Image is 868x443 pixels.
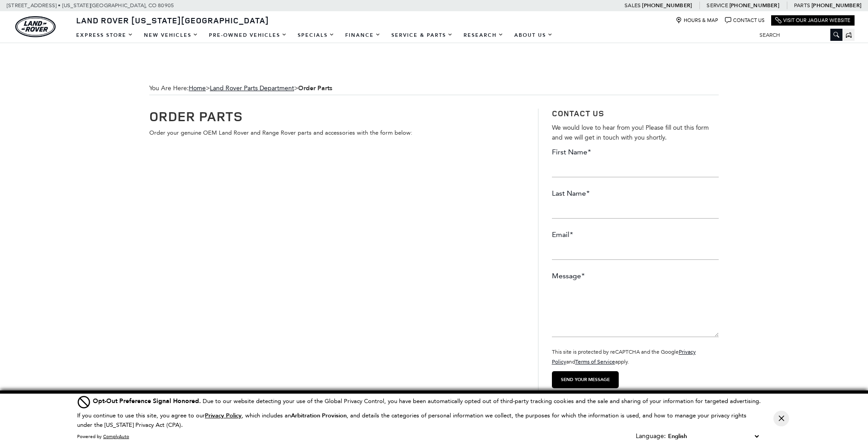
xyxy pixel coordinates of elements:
[77,434,129,439] div: Powered by
[93,396,761,406] div: Due to our website detecting your use of the Global Privacy Control, you have been automatically ...
[707,2,728,9] span: Service
[552,349,696,365] small: This site is protected by reCAPTCHA and the Google and apply.
[642,2,692,9] a: [PHONE_NUMBER]
[753,30,842,40] input: Search
[552,147,591,157] label: First Name
[76,15,269,26] span: Land Rover [US_STATE][GEOGRAPHIC_DATA]
[7,2,174,9] a: [STREET_ADDRESS] • [US_STATE][GEOGRAPHIC_DATA], CO 80905
[552,124,709,141] span: We would love to hear from you! Please fill out this form and we will get in touch with you shortly.
[725,17,764,24] a: Contact Us
[552,271,585,281] label: Message
[292,27,340,43] a: Specials
[15,16,56,37] img: Land Rover
[204,27,292,43] a: Pre-Owned Vehicles
[210,84,332,92] span: >
[189,84,332,92] span: >
[666,431,761,441] select: Language Select
[15,16,56,37] a: land-rover
[729,2,779,9] a: [PHONE_NUMBER]
[340,27,386,43] a: Finance
[291,412,347,420] strong: Arbitration Provision
[71,15,274,26] a: Land Rover [US_STATE][GEOGRAPHIC_DATA]
[71,27,558,43] nav: Main Navigation
[93,397,203,405] span: Opt-Out Preference Signal Honored .
[636,433,666,439] div: Language:
[552,109,719,118] h3: Contact Us
[139,27,204,43] a: New Vehicles
[509,27,558,43] a: About Us
[676,17,718,24] a: Hours & Map
[794,2,810,9] span: Parts
[552,230,573,240] label: Email
[189,84,206,92] a: Home
[205,412,242,420] u: Privacy Policy
[458,27,509,43] a: Research
[552,189,590,198] label: Last Name
[552,371,619,388] input: Send your message
[149,82,719,95] span: You Are Here:
[210,84,294,92] a: Land Rover Parts Department
[812,2,861,9] a: [PHONE_NUMBER]
[386,27,458,43] a: Service & Parts
[775,17,851,24] a: Visit Our Jaguar Website
[149,109,525,123] h1: Order Parts
[149,128,525,138] p: Order your genuine OEM Land Rover and Range Rover parts and accessories with the form below:
[773,411,789,426] button: Close Button
[71,27,139,43] a: EXPRESS STORE
[77,412,746,428] p: If you continue to use this site, you agree to our , which includes an , and details the categori...
[575,359,615,365] a: Terms of Service
[625,2,641,9] span: Sales
[149,82,719,95] div: Breadcrumbs
[205,412,242,419] a: Privacy Policy
[103,434,129,439] a: ComplyAuto
[298,84,332,92] strong: Order Parts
